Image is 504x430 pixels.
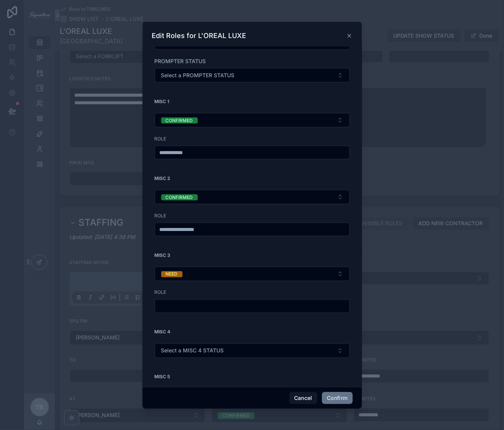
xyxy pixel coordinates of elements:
span: PROMPTER STATUS [155,58,206,64]
button: Select Button [155,267,350,281]
div: CONFIRMED [166,118,193,124]
button: Select Button [155,344,350,358]
strong: MISC 3 [155,252,171,258]
button: Confirm [322,392,352,404]
strong: MISC 4 [155,329,171,335]
span: ROLE [155,213,166,219]
strong: MISC 5 [155,374,170,380]
span: ROLE [155,290,166,296]
span: Select a PROMPTER STATUS [161,72,235,79]
button: Select Button [155,68,350,83]
strong: MISC 2 [155,175,171,182]
span: Select a MISC 4 STATUS [161,347,224,355]
div: CONFIRMED [166,194,193,201]
button: Cancel [289,392,317,404]
button: Select Button [155,190,350,204]
span: ROLE [155,136,166,142]
h3: Edit Roles for L'OREAL LUXE [152,31,246,40]
div: NEED [166,271,178,277]
strong: MISC 1 [155,99,170,105]
button: Select Button [155,113,350,127]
